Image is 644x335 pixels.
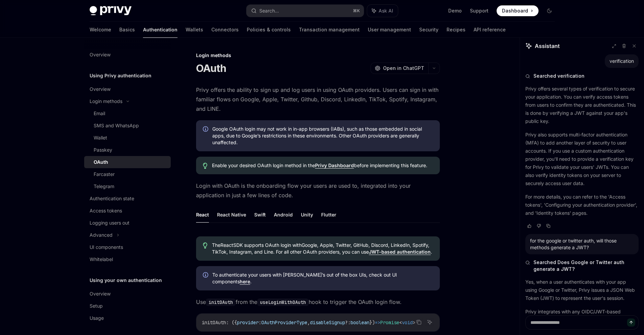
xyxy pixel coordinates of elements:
button: Send message [627,318,635,327]
div: Passkey [94,146,112,154]
span: }) [369,319,375,326]
svg: Info [203,272,210,279]
div: Login methods [196,52,440,59]
div: Farcaster [94,170,115,178]
span: The React SDK supports OAuth login with Google, Apple, Twitter, GitHub, Discord, LinkedIn, Spotif... [212,242,433,255]
button: Swift [254,207,266,223]
div: SMS and WhatsApp [94,122,139,130]
div: Usage [90,314,104,322]
div: UI components [90,243,123,251]
span: initOAuth [202,319,226,326]
span: Dashboard [502,7,528,14]
code: initOAuth [206,299,236,306]
span: : [259,319,261,326]
a: JWT-based authentication [369,249,431,255]
span: Searched verification [533,73,585,79]
div: Wallet [94,134,107,142]
div: Authentication state [90,195,134,203]
a: Dashboard [497,5,539,16]
a: User management [368,22,411,38]
span: : ({ [226,319,237,326]
button: Android [274,207,293,223]
a: UI components [84,241,171,253]
span: OAuthProviderType [261,319,307,326]
span: , [307,319,310,326]
span: disableSignup [310,319,345,326]
div: OAuth [94,158,108,166]
button: Flutter [321,207,336,223]
span: Use from the hook to trigger the OAuth login flow. [196,297,440,307]
span: Open in ChatGPT [383,65,424,72]
a: Setup [84,300,171,312]
span: boolean [351,319,369,326]
div: Overview [90,290,111,298]
button: Ask AI [425,318,434,327]
a: OAuth [84,156,171,168]
span: ⌘ K [353,8,360,14]
div: Login methods [90,97,122,105]
div: Search... [259,7,279,15]
a: Privy Dashboard [315,162,354,169]
p: Yes, when a user authenticates with your app using Google or Twitter, Privy issues a JSON Web Tok... [525,278,639,302]
a: Overview [84,49,171,61]
a: Overview [84,288,171,300]
img: dark logo [90,6,132,16]
span: < [399,319,402,326]
button: Searched verification [525,73,639,79]
p: For more details, you can refer to the 'Access tokens', 'Configuring your authentication provider... [525,193,639,217]
h5: Using Privy authentication [90,72,151,80]
a: Logging users out [84,217,171,229]
button: Unity [301,207,313,223]
button: Open in ChatGPT [371,62,428,74]
p: Privy also supports multi-factor authentication (MFA) to add another layer of security to user ac... [525,131,639,187]
span: => [375,319,380,326]
a: Support [470,7,488,14]
button: Searched Does Google or Twitter auth generate a JWT? [525,259,639,273]
div: verification [610,58,634,65]
span: > [413,319,415,326]
div: Access tokens [90,207,122,215]
div: for the google or twitter auth, will those methods generate a JWT? [530,237,634,251]
span: Promise [380,319,399,326]
svg: Info [203,126,210,133]
span: provider [237,319,259,326]
span: Enable your desired OAuth login method in the before implementing this feature. [212,162,433,169]
button: Search...⌘K [246,5,364,17]
a: Overview [84,83,171,95]
span: void [402,319,413,326]
button: React [196,207,209,223]
button: Ask AI [367,5,398,17]
div: Overview [90,51,111,59]
a: Wallet [84,132,171,144]
a: Authentication state [84,192,171,205]
a: Demo [448,7,462,14]
a: Security [419,22,438,38]
a: Access tokens [84,205,171,217]
a: Whitelabel [84,253,171,265]
code: useLoginWithOAuth [257,299,309,306]
a: Recipes [447,22,466,38]
a: Basics [119,22,135,38]
h5: Using your own authentication [90,276,162,284]
button: Toggle dark mode [544,5,555,16]
a: Usage [84,312,171,324]
a: Wallets [186,22,203,38]
div: Email [94,109,105,118]
svg: Tip [203,242,208,249]
span: Ask AI [379,7,393,14]
span: Login with OAuth is the onboarding flow your users are used to, integrated into your application ... [196,181,440,200]
div: Telegram [94,182,114,190]
svg: Tip [203,163,208,169]
span: Google OAuth login may not work in in-app browsers (IABs), such as those embedded in social apps,... [212,126,433,146]
a: Telegram [84,180,171,192]
div: Advanced [90,231,113,239]
a: Authentication [143,22,177,38]
a: SMS and WhatsApp [84,120,171,132]
a: API reference [474,22,506,38]
div: Overview [90,85,111,93]
h1: OAuth [196,62,226,74]
span: ?: [345,319,351,326]
a: Passkey [84,144,171,156]
p: Privy offers several types of verification to secure your application. You can verify access toke... [525,85,639,125]
a: Transaction management [299,22,360,38]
